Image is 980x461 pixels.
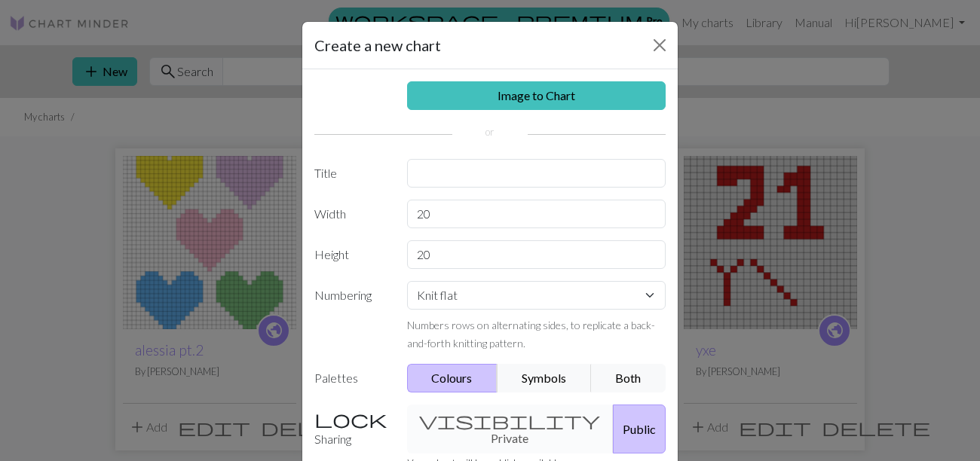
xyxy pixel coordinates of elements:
h5: Create a new chart [314,34,441,56]
button: Symbols [497,364,592,392]
label: Numbering [305,281,398,352]
button: Both [591,364,666,392]
label: Palettes [305,364,398,392]
small: Numbers rows on alternating sides, to replicate a back-and-forth knitting pattern. [407,319,655,350]
button: Close [648,33,672,57]
label: Width [305,200,398,228]
a: Image to Chart [407,81,666,110]
label: Title [305,159,398,188]
label: Height [305,240,398,269]
button: Colours [407,364,498,392]
button: Public [613,405,666,453]
label: Sharing [305,405,398,453]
